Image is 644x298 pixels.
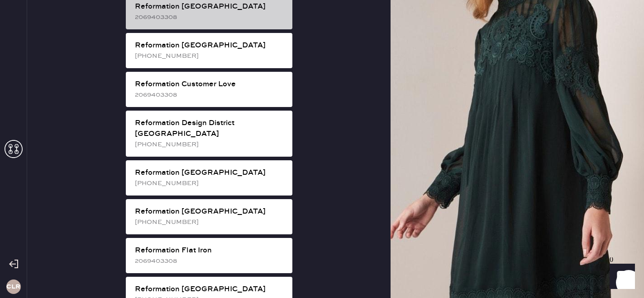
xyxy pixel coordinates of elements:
div: 2069403308 [135,90,285,100]
div: [PHONE_NUMBER] [135,178,285,188]
div: Reformation [GEOGRAPHIC_DATA] [135,206,285,217]
div: Reformation Design District [GEOGRAPHIC_DATA] [135,118,285,140]
div: Reformation [GEOGRAPHIC_DATA] [135,168,285,178]
div: [PHONE_NUMBER] [135,140,285,149]
div: Reformation Flat Iron [135,245,285,256]
div: Reformation [GEOGRAPHIC_DATA] [135,284,285,295]
div: [PHONE_NUMBER] [135,51,285,61]
div: Reformation [GEOGRAPHIC_DATA] [135,40,285,51]
h3: CLR [6,284,20,290]
iframe: Front Chat [601,257,640,296]
div: [PHONE_NUMBER] [135,217,285,227]
div: 2069403308 [135,12,285,22]
div: Reformation [GEOGRAPHIC_DATA] [135,1,285,12]
div: Reformation Customer Love [135,79,285,90]
div: 2069403308 [135,256,285,266]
